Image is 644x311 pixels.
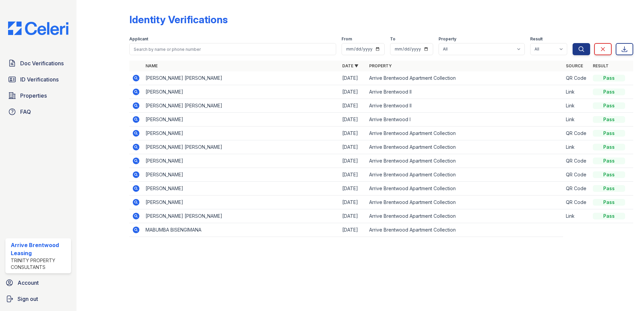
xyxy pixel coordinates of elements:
td: Arrive Brentwood Apartment Collection [366,154,563,168]
td: [PERSON_NAME] [143,113,340,127]
td: Arrive Brentwood Apartment Collection [366,168,563,182]
td: [DATE] [340,140,366,154]
td: Link [563,113,590,127]
label: Property [439,36,456,42]
td: Link [563,85,590,99]
td: [PERSON_NAME] [143,85,340,99]
td: Link [563,140,590,154]
div: Pass [593,102,625,109]
a: Properties [5,89,71,102]
td: QR Code [563,168,590,182]
label: From [342,36,352,42]
div: Pass [593,75,625,81]
td: Link [563,209,590,223]
td: Arrive Brentwood II [366,85,563,99]
td: [DATE] [340,127,366,140]
td: Arrive Brentwood Apartment Collection [366,209,563,223]
td: [DATE] [340,154,366,168]
a: Name [146,63,158,68]
td: Arrive Brentwood Apartment Collection [366,140,563,154]
td: Arrive Brentwood II [366,99,563,113]
div: Pass [593,185,625,192]
div: Pass [593,144,625,150]
img: CE_Logo_Blue-a8612792a0a2168367f1c8372b55b34899dd931a85d93a1a3d3e32e68fde9ad4.png [3,22,74,35]
span: ID Verifications [20,75,59,83]
div: Pass [593,89,625,95]
td: [DATE] [340,168,366,182]
td: [DATE] [340,209,366,223]
input: Search by name or phone number [129,43,336,55]
td: [PERSON_NAME] [PERSON_NAME] [143,140,340,154]
span: Account [18,279,39,287]
a: FAQ [5,105,71,118]
a: Account [3,276,74,289]
a: Sign out [3,292,74,306]
a: Date ▼ [342,63,358,68]
div: Pass [593,199,625,206]
td: [DATE] [340,223,366,237]
td: QR Code [563,196,590,209]
td: QR Code [563,182,590,196]
td: [DATE] [340,71,366,85]
a: Doc Verifications [5,57,71,70]
td: MABUMBA BISENGIMANA [143,223,340,237]
td: QR Code [563,71,590,85]
div: Pass [593,116,625,123]
span: Sign out [18,295,38,303]
td: [PERSON_NAME] [143,196,340,209]
td: Arrive Brentwood I [366,113,563,127]
td: QR Code [563,127,590,140]
div: Identity Verifications [129,13,228,26]
td: Arrive Brentwood Apartment Collection [366,196,563,209]
td: Link [563,99,590,113]
td: Arrive Brentwood Apartment Collection [366,223,563,237]
td: QR Code [563,154,590,168]
label: To [390,36,395,42]
a: Result [593,63,609,68]
td: [PERSON_NAME] [PERSON_NAME] [143,71,340,85]
td: [PERSON_NAME] [PERSON_NAME] [143,99,340,113]
div: Arrive Brentwood Leasing [11,241,68,257]
td: [DATE] [340,99,366,113]
td: [PERSON_NAME] [PERSON_NAME] [143,209,340,223]
div: Trinity Property Consultants [11,257,68,271]
span: Doc Verifications [20,59,64,67]
div: Pass [593,213,625,219]
div: Pass [593,171,625,178]
a: Property [369,63,392,68]
span: FAQ [20,108,31,116]
a: Source [566,63,583,68]
td: [DATE] [340,196,366,209]
td: [PERSON_NAME] [143,182,340,196]
div: Pass [593,130,625,137]
td: [PERSON_NAME] [143,168,340,182]
label: Result [530,36,543,42]
td: [PERSON_NAME] [143,127,340,140]
td: [DATE] [340,85,366,99]
td: [DATE] [340,113,366,127]
div: Pass [593,158,625,164]
span: Properties [20,92,47,100]
a: ID Verifications [5,73,71,86]
td: [PERSON_NAME] [143,154,340,168]
label: Applicant [129,36,148,42]
td: Arrive Brentwood Apartment Collection [366,71,563,85]
td: Arrive Brentwood Apartment Collection [366,182,563,196]
td: [DATE] [340,182,366,196]
td: Arrive Brentwood Apartment Collection [366,127,563,140]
